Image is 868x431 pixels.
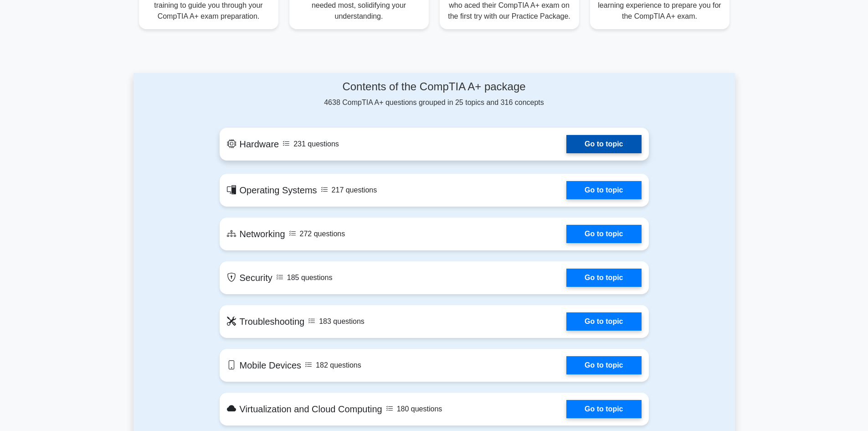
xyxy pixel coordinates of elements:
div: 4638 CompTIA A+ questions grouped in 25 topics and 316 concepts [220,80,649,108]
a: Go to topic [566,356,641,374]
a: Go to topic [566,312,641,331]
a: Go to topic [566,135,641,153]
a: Go to topic [566,181,641,199]
h4: Contents of the CompTIA A+ package [220,80,649,93]
a: Go to topic [566,400,641,418]
a: Go to topic [566,225,641,243]
a: Go to topic [566,269,641,287]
